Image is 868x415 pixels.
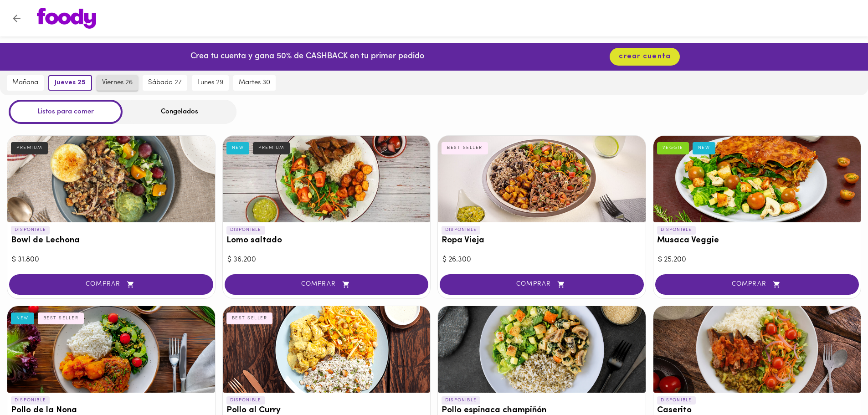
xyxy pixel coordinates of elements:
[190,51,424,63] p: Crea tu cuenta y gana 50% de CASHBACK en tu primer pedido
[657,142,689,154] div: VEGGIE
[97,75,138,91] button: viernes 26
[236,281,417,288] span: COMPRAR
[693,142,716,154] div: NEW
[226,236,427,246] h3: Lomo saltado
[38,313,84,324] div: BEST SELLER
[440,274,644,295] button: COMPRAR
[102,79,133,87] span: viernes 26
[21,281,202,288] span: COMPRAR
[7,306,215,393] div: Pollo de la Nona
[442,255,641,265] div: $ 26.300
[12,79,38,87] span: mañana
[11,313,34,324] div: NEW
[192,75,229,91] button: lunes 29
[655,274,859,295] button: COMPRAR
[11,142,48,154] div: PREMIUM
[442,142,488,154] div: BEST SELLER
[48,75,92,91] button: jueves 25
[253,142,290,154] div: PREMIUM
[667,281,848,288] span: COMPRAR
[653,306,861,393] div: Caserito
[9,274,213,295] button: COMPRAR
[11,396,50,405] p: DISPONIBLE
[653,136,861,222] div: Musaca Veggie
[815,362,859,406] iframe: Messagebird Livechat Widget
[55,79,86,87] span: jueves 25
[227,255,426,265] div: $ 36.200
[442,226,480,234] p: DISPONIBLE
[226,396,265,405] p: DISPONIBLE
[143,75,187,91] button: sábado 27
[123,100,236,124] div: Congelados
[7,75,44,91] button: mañana
[226,226,265,234] p: DISPONIBLE
[11,236,211,246] h3: Bowl de Lechona
[619,52,671,61] span: crear cuenta
[11,226,50,234] p: DISPONIBLE
[657,396,696,405] p: DISPONIBLE
[658,255,857,265] div: $ 25.200
[233,75,276,91] button: martes 30
[657,226,696,234] p: DISPONIBLE
[225,274,429,295] button: COMPRAR
[226,313,273,324] div: BEST SELLER
[438,306,646,393] div: Pollo espinaca champiñón
[442,396,480,405] p: DISPONIBLE
[223,306,431,393] div: Pollo al Curry
[442,236,642,246] h3: Ropa Vieja
[226,142,250,154] div: NEW
[197,79,223,87] span: lunes 29
[239,79,270,87] span: martes 30
[148,79,182,87] span: sábado 27
[37,8,96,29] img: logo.png
[657,236,858,246] h3: Musaca Veggie
[438,136,646,222] div: Ropa Vieja
[223,136,431,222] div: Lomo saltado
[451,281,632,288] span: COMPRAR
[610,48,680,66] button: crear cuenta
[12,255,211,265] div: $ 31.800
[5,7,28,30] button: Volver
[9,100,123,124] div: Listos para comer
[7,136,215,222] div: Bowl de Lechona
